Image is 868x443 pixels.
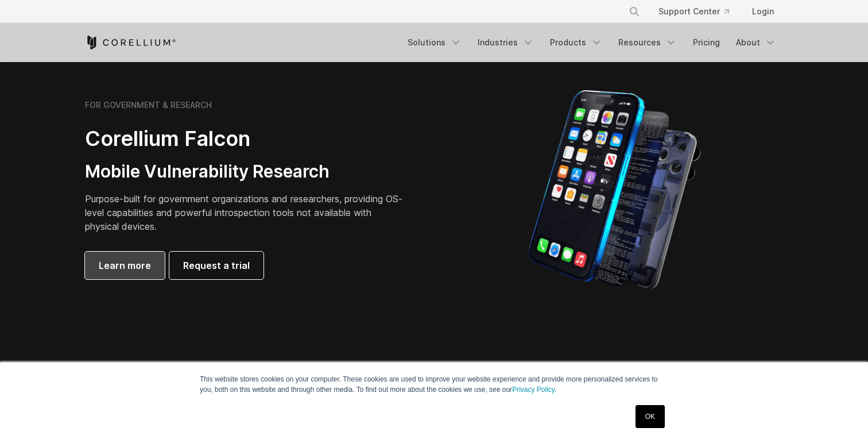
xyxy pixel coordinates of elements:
[85,126,406,152] h2: Corellium Falcon
[169,252,263,279] a: Request a trial
[624,1,645,22] button: Search
[686,32,727,53] a: Pricing
[401,32,783,53] div: Navigation Menu
[85,36,176,49] a: Corellium Home
[512,386,556,394] a: Privacy Policy.
[611,32,684,53] a: Resources
[649,1,738,22] a: Support Center
[85,192,406,233] p: Purpose-built for government organizations and researchers, providing OS-level capabilities and p...
[743,1,783,22] a: Login
[85,100,212,110] h6: FOR GOVERNMENT & RESEARCH
[528,89,701,290] img: iPhone model separated into the mechanics used to build the physical device.
[615,1,783,22] div: Navigation Menu
[99,259,151,272] span: Learn more
[183,259,250,272] span: Request a trial
[635,405,665,428] a: OK
[85,252,165,279] a: Learn more
[200,374,668,395] p: This website stores cookies on your computer. These cookies are used to improve your website expe...
[471,32,541,53] a: Industries
[729,32,783,53] a: About
[85,161,406,183] h3: Mobile Vulnerability Research
[543,32,609,53] a: Products
[401,32,468,53] a: Solutions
